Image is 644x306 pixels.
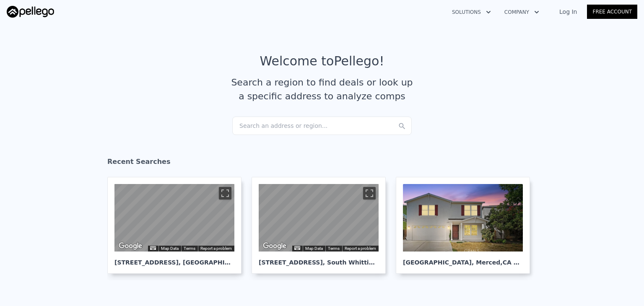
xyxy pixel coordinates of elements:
a: Free Account [587,5,637,19]
button: Toggle fullscreen view [363,187,376,200]
a: Open this area in Google Maps (opens a new window) [117,241,144,252]
div: Search a region to find deals or look up a specific address to analyze comps [228,75,416,103]
div: [STREET_ADDRESS] , South Whittier [259,252,379,267]
div: Street View [114,184,234,252]
div: Welcome to Pellego ! [260,54,384,69]
a: Terms [184,246,195,251]
div: [STREET_ADDRESS] , [GEOGRAPHIC_DATA] [114,252,234,267]
button: Toggle fullscreen view [219,187,231,200]
span: , CA 90605 [375,259,408,266]
a: Open this area in Google Maps (opens a new window) [261,241,288,252]
div: [GEOGRAPHIC_DATA] , Merced [403,252,523,267]
a: [GEOGRAPHIC_DATA], Merced,CA 95348 [396,177,537,274]
div: Map [259,184,379,252]
img: Pellego [7,6,54,18]
div: Street View [259,184,379,252]
a: Terms [328,246,340,251]
div: Map [114,184,234,252]
img: Google [261,241,288,252]
a: Map [STREET_ADDRESS], [GEOGRAPHIC_DATA] [107,177,248,274]
div: Recent Searches [107,150,537,177]
span: , CA 95348 [500,259,534,266]
button: Keyboard shortcuts [294,246,300,250]
button: Keyboard shortcuts [150,246,156,250]
button: Company [498,5,546,20]
a: Log In [549,8,587,16]
button: Solutions [445,5,498,20]
div: Search an address or region... [232,117,412,135]
a: Report a problem [200,246,232,251]
a: Report a problem [345,246,376,251]
a: Map [STREET_ADDRESS], South Whittier,CA 90605 [252,177,392,274]
button: Map Data [305,246,323,252]
button: Map Data [161,246,179,252]
img: Google [117,241,144,252]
